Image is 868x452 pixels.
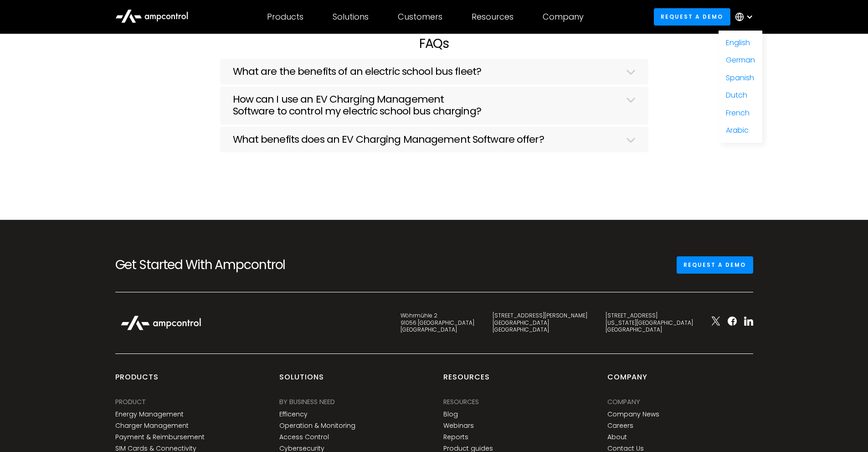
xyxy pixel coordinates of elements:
h2: Get Started With Ampcontrol [115,257,316,273]
a: Blog [443,410,458,418]
a: Arabic [726,125,749,135]
div: Products [267,12,303,22]
div: Company [607,372,647,390]
div: PRODUCT [115,397,146,407]
div: Resources [443,372,490,390]
div: products [115,372,159,390]
div: Solutions [279,372,324,390]
div: Customers [398,12,442,22]
div: Solutions [333,12,369,22]
a: French [726,108,750,118]
a: Request a demo [677,256,753,273]
div: Resources [472,12,514,22]
h3: What benefits does an EV Charging Management Software offer? [233,134,544,145]
a: Webinars [443,422,474,430]
a: English [726,37,750,48]
a: Spanish [726,73,754,83]
h3: What are the benefits of an electric school bus fleet? [233,66,481,78]
div: [STREET_ADDRESS] [US_STATE][GEOGRAPHIC_DATA] [GEOGRAPHIC_DATA] [606,312,693,333]
a: German [726,55,755,65]
div: BY BUSINESS NEED [279,397,335,407]
a: Charger Management [115,422,189,430]
a: Request a demo [654,8,730,25]
a: Careers [607,422,633,430]
a: Company News [607,410,659,418]
div: Wöhrmühle 2 91056 [GEOGRAPHIC_DATA] [GEOGRAPHIC_DATA] [401,312,474,333]
img: Dropdown Arrow [626,97,636,103]
div: Company [543,12,584,22]
a: Energy Management [115,410,184,418]
a: Efficency [279,410,308,418]
h3: How can I use an EV Charging Management Software to control my electric school bus charging? [233,94,615,118]
a: Payment & Reimbursement [115,433,205,441]
img: Ampcontrol Logo [115,311,206,335]
a: Dutch [726,90,747,100]
h2: FAQs [220,36,648,52]
a: Reports [443,433,468,441]
div: Resources [443,397,479,407]
div: [STREET_ADDRESS][PERSON_NAME] [GEOGRAPHIC_DATA] [GEOGRAPHIC_DATA] [493,312,587,333]
div: Company [607,397,640,407]
a: Operation & Monitoring [279,422,355,430]
a: About [607,433,627,441]
img: Dropdown Arrow [626,69,636,75]
img: Dropdown Arrow [626,137,636,143]
a: Access Control [279,433,329,441]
